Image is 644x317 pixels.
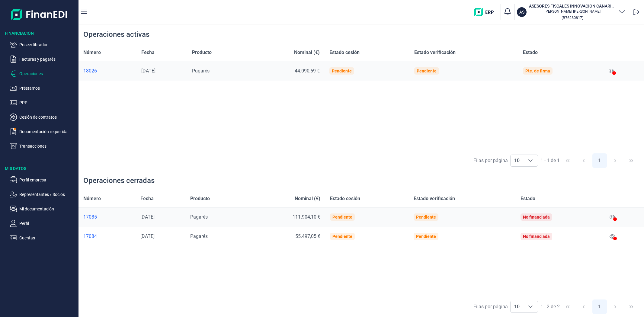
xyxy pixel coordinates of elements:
button: Poseer librador [10,41,76,48]
div: Pendiente [332,234,352,239]
button: Transacciones [10,142,76,150]
a: 17084 [83,233,131,239]
span: Estado verificación [414,49,456,56]
button: Préstamos [10,85,76,92]
span: 1 - 1 de 1 [540,158,560,163]
a: 17085 [83,214,131,220]
div: Pendiente [417,69,437,73]
div: Operaciones cerradas [83,176,155,185]
div: Pendiente [332,69,352,73]
span: Estado [521,195,535,202]
button: Cuentas [10,234,76,242]
div: No financiada [523,215,550,219]
span: Producto [192,49,212,56]
div: Pendiente [332,215,352,219]
div: [DATE] [140,233,181,239]
p: [PERSON_NAME] [PERSON_NAME] [529,9,616,14]
button: Last Page [624,299,639,314]
div: Pendiente [416,215,436,219]
a: 18026 [83,68,132,74]
p: Documentación requerida [19,128,76,135]
div: Filas por página [473,157,508,164]
img: Logo de aplicación [11,5,68,24]
span: Pagarés [190,214,208,220]
h3: ASESORES FISCALES INNOVACION CANARIAS SL [529,3,616,9]
p: Representantes / Socios [19,191,76,198]
p: Préstamos [19,85,76,92]
button: ASASESORES FISCALES INNOVACION CANARIAS SL[PERSON_NAME] [PERSON_NAME](B76280817) [517,3,626,21]
span: Producto [190,195,210,202]
span: Nominal (€) [294,49,320,56]
img: erp [474,8,498,16]
span: 1 - 2 de 2 [540,304,560,309]
button: Last Page [624,153,639,168]
button: Perfil [10,220,76,227]
div: Choose [523,301,538,312]
span: Número [83,49,101,56]
p: Facturas y pagarés [19,56,76,63]
p: Mi documentación [19,205,76,213]
button: First Page [560,299,575,314]
span: Estado [523,49,538,56]
p: AS [519,9,524,15]
p: Perfil empresa [19,176,76,184]
button: Next Page [608,153,623,168]
p: PPP [19,99,76,106]
span: Pagarés [192,68,210,74]
button: Perfil empresa [10,176,76,184]
div: Pendiente [416,234,436,239]
button: First Page [560,153,575,168]
button: Previous Page [576,299,591,314]
button: PPP [10,99,76,106]
span: Estado verificación [414,195,455,202]
span: Estado cesión [330,195,360,202]
span: 10 [511,155,523,166]
div: No financiada [523,234,550,239]
button: Facturas y pagarés [10,56,76,63]
span: Fecha [140,195,154,202]
p: Cesión de contratos [19,114,76,121]
button: Previous Page [576,153,591,168]
div: [DATE] [141,68,182,74]
small: Copiar cif [562,15,583,20]
p: Operaciones [19,70,76,77]
button: Cesión de contratos [10,114,76,121]
button: Documentación requerida [10,128,76,135]
p: Poseer librador [19,41,76,48]
button: Representantes / Socios [10,191,76,198]
span: Número [83,195,101,202]
button: Next Page [608,299,623,314]
button: Page 1 [592,153,607,168]
span: 10 [511,301,523,312]
button: Operaciones [10,70,76,77]
span: Nominal (€) [295,195,320,202]
div: [DATE] [140,214,181,220]
div: Filas por página [473,303,508,310]
div: Pte. de firma [525,69,550,73]
span: 44.090,69 € [295,68,320,74]
p: Perfil [19,220,76,227]
span: Pagarés [190,233,208,239]
p: Cuentas [19,234,76,242]
span: 111.904,10 € [293,214,320,220]
span: Estado cesión [329,49,360,56]
div: Choose [523,155,538,166]
span: 55.497,05 € [295,233,320,239]
button: Page 1 [592,299,607,314]
p: Transacciones [19,142,76,150]
span: Fecha [141,49,155,56]
button: Mi documentación [10,205,76,213]
div: Operaciones activas [83,30,149,39]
